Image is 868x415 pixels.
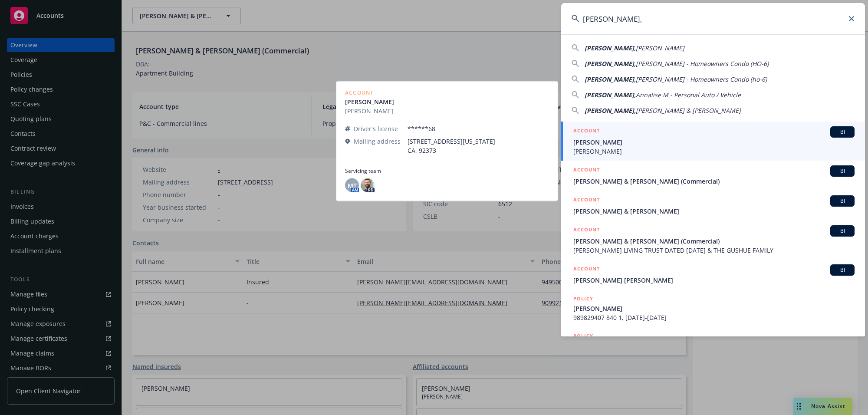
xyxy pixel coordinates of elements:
span: [PERSON_NAME] & [PERSON_NAME] [573,207,855,216]
span: [PERSON_NAME], [585,59,636,68]
h5: ACCOUNT [573,165,600,176]
span: 989829407 840 1, [DATE]-[DATE] [573,313,855,322]
a: ACCOUNTBI[PERSON_NAME] & [PERSON_NAME] (Commercial) [561,161,865,191]
span: [PERSON_NAME] & [PERSON_NAME] (Commercial) [573,237,855,246]
a: POLICY [561,327,865,364]
h5: ACCOUNT [573,126,600,137]
h5: POLICY [573,294,593,303]
span: BI [834,167,851,175]
span: [PERSON_NAME] [PERSON_NAME] [573,276,855,285]
h5: POLICY [573,332,593,340]
span: [PERSON_NAME], [585,44,636,52]
input: Search... [561,3,865,34]
span: [PERSON_NAME] - Homeowners Condo (HO-6) [636,59,769,68]
h5: ACCOUNT [573,225,600,236]
a: ACCOUNTBI[PERSON_NAME] & [PERSON_NAME] [561,191,865,221]
span: [PERSON_NAME] & [PERSON_NAME] (Commercial) [573,177,855,186]
span: BI [834,227,851,235]
span: [PERSON_NAME] & [PERSON_NAME] [636,106,741,115]
span: [PERSON_NAME] - Homeowners Condo (ho-6) [636,75,767,83]
span: [PERSON_NAME] [573,147,855,156]
a: ACCOUNTBI[PERSON_NAME] & [PERSON_NAME] (Commercial)[PERSON_NAME] LIVING TRUST DATED [DATE] & THE ... [561,221,865,260]
h5: ACCOUNT [573,264,600,275]
a: POLICY[PERSON_NAME]989829407 840 1, [DATE]-[DATE] [561,290,865,327]
span: [PERSON_NAME], [585,75,636,83]
span: Annalise M - Personal Auto / Vehicle [636,91,741,99]
span: [PERSON_NAME] LIVING TRUST DATED [DATE] & THE GUSHUE FAMILY [573,246,855,255]
span: [PERSON_NAME], [585,91,636,99]
h5: ACCOUNT [573,195,600,206]
a: ACCOUNTBI[PERSON_NAME] [PERSON_NAME] [561,260,865,290]
a: ACCOUNTBI[PERSON_NAME][PERSON_NAME] [561,122,865,161]
span: BI [834,266,851,274]
span: [PERSON_NAME] [573,138,855,147]
span: [PERSON_NAME] [573,304,855,313]
span: [PERSON_NAME], [585,106,636,115]
span: [PERSON_NAME] [636,44,684,52]
span: BI [834,128,851,136]
span: BI [834,197,851,205]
